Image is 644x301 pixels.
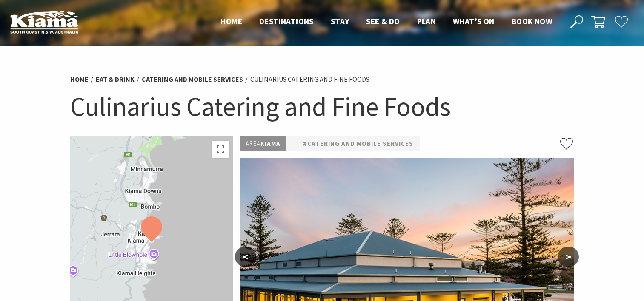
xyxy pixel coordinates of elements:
h1: Culinarius Catering and Fine Foods [70,89,574,124]
span: Home [220,16,242,26]
button: < [235,247,256,267]
a: Home [70,75,89,84]
button: Toggle fullscreen view [212,141,229,158]
p: Kiama [240,136,286,151]
span: Destinations [259,16,314,26]
span: Area [246,139,260,148]
a: #Catering and Mobile Services [303,139,413,149]
button: > [558,247,579,267]
nav: Main Menu [212,15,561,29]
a: Catering and Mobile Services [142,75,243,84]
span: See & Do [366,16,400,26]
span: Stay [331,16,349,26]
img: Kiama Logo [10,10,78,34]
li: Culinarius Catering and Fine Foods [250,74,369,85]
span: Plan [417,16,436,26]
a: Eat & Drink [96,75,135,84]
span: Book now [512,16,552,26]
span: What’s On [453,16,495,26]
